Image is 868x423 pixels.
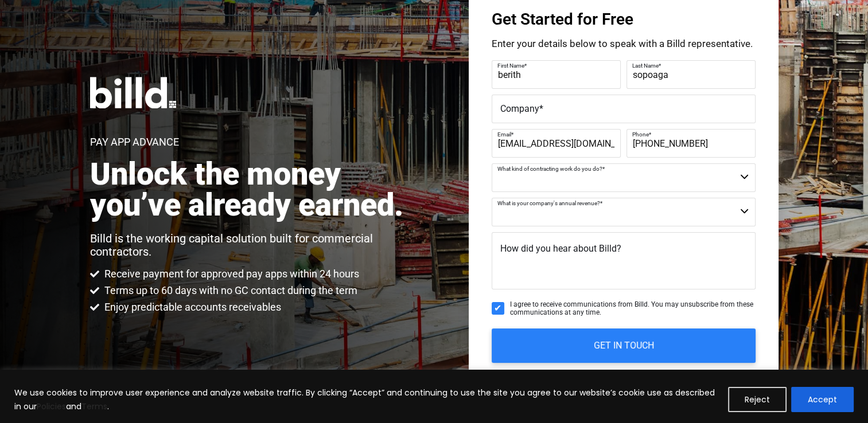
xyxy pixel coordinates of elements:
button: Reject [728,387,787,412]
span: How did you hear about Billd? [500,243,621,254]
span: Phone [632,131,649,138]
p: Enter your details below to speak with a Billd representative. [492,39,756,49]
h1: Pay App Advance [90,137,179,147]
span: Enjoy predictable accounts receivables [102,300,281,314]
input: I agree to receive communications from Billd. You may unsubscribe from these communications at an... [492,302,504,315]
h3: Get Started for Free [492,11,756,28]
span: Terms up to 60 days with no GC contact during the term [102,284,357,297]
span: I agree to receive communications from Billd. You may unsubscribe from these communications at an... [510,300,756,317]
p: Billd is the working capital solution built for commercial contractors. [90,232,415,258]
a: Policies [37,401,66,412]
a: Terms [81,401,107,412]
h2: Unlock the money you’ve already earned. [90,159,415,221]
span: Receive payment for approved pay apps within 24 hours [102,267,359,281]
button: Accept [791,387,854,412]
span: Last Name [632,62,659,69]
input: GET IN TOUCH [492,328,756,363]
span: First Name [497,62,524,69]
span: Company [500,103,539,114]
p: We use cookies to improve user experience and analyze website traffic. By clicking “Accept” and c... [14,386,719,413]
span: Email [497,131,511,138]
